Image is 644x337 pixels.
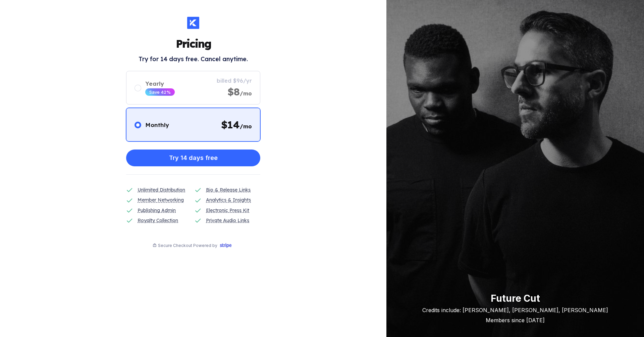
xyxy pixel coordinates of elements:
span: /mo [240,123,252,130]
div: Analytics & Insights [206,196,251,204]
div: Member Networking [138,196,184,204]
div: Yearly [145,80,175,87]
div: Credits include: [PERSON_NAME], [PERSON_NAME], [PERSON_NAME] [422,307,608,313]
span: /mo [240,90,252,97]
h2: Try for 14 days free. Cancel anytime. [139,55,248,63]
div: Publishing Admin [138,207,176,214]
div: Unlimited Distribution [138,186,185,194]
div: Future Cut [422,293,608,304]
div: Electronic Press Kit [206,207,249,214]
div: Private Audio Links [206,217,249,224]
div: Save 42% [149,89,171,95]
div: Members since [DATE] [422,317,608,324]
div: Secure Checkout Powered by [158,243,217,248]
h1: Pricing [176,37,211,50]
div: Bio & Release Links [206,186,251,194]
div: Monthly [145,121,169,128]
div: Try 14 days free [169,151,218,165]
div: Royalty Collection [138,217,178,224]
div: $ 14 [221,118,252,131]
button: Try 14 days free [126,150,260,166]
div: billed $96/yr [217,77,252,84]
div: $8 [227,85,252,98]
